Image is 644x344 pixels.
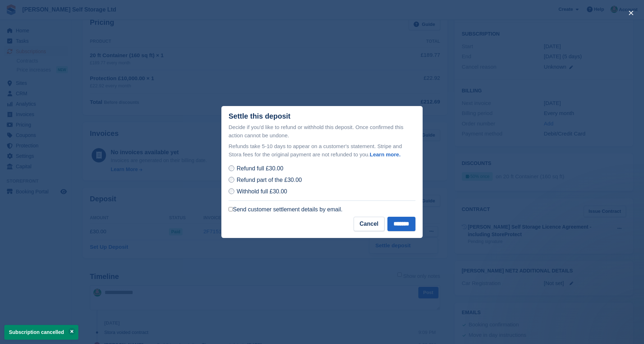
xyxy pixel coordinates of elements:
[4,325,78,340] p: Subscription cancelled
[229,123,415,139] p: Decide if you'd like to refund or withhold this deposit. Once confirmed this action cannot be und...
[229,206,342,213] label: Send customer settlement details by email.
[229,177,234,183] input: Refund part of the £30.00
[229,207,233,211] input: Send customer settlement details by email.
[370,151,401,157] a: Learn more.
[236,177,302,183] span: Refund part of the £30.00
[229,188,234,194] input: Withhold full £30.00
[236,188,287,194] span: Withhold full £30.00
[229,112,290,120] div: Settle this deposit
[625,7,637,19] button: close
[229,165,234,171] input: Refund full £30.00
[229,142,415,159] p: Refunds take 5-10 days to appear on a customer's statement. Stripe and Stora fees for the origina...
[354,217,385,231] button: Cancel
[236,165,283,171] span: Refund full £30.00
